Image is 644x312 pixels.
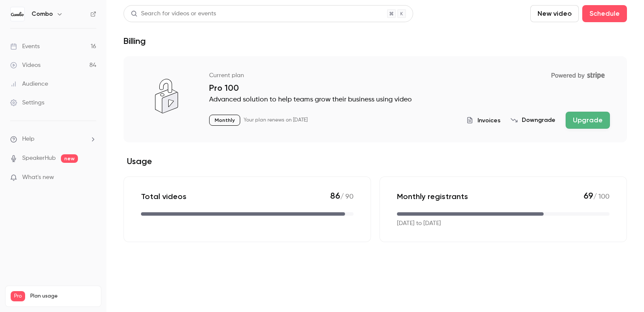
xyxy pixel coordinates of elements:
[10,135,96,144] li: help-dropdown-opener
[10,61,40,69] div: Videos
[566,112,610,129] button: Upgrade
[11,291,25,301] span: Pro
[209,71,244,80] p: Current plan
[330,191,354,202] p: / 90
[209,95,610,105] p: Advanced solution to help teams grow their business using video
[22,154,56,163] a: SpeakerHub
[209,115,240,126] p: Monthly
[86,174,96,182] iframe: Noticeable Trigger
[30,293,96,300] span: Plan usage
[11,7,24,21] img: Combo
[466,116,500,125] button: Invoices
[330,191,340,201] span: 86
[10,80,48,88] div: Audience
[244,117,308,124] p: Your plan renews on [DATE]
[477,116,500,125] span: Invoices
[22,173,54,182] span: What's new
[584,191,609,202] p: / 100
[584,191,593,201] span: 69
[582,5,627,22] button: Schedule
[124,56,627,242] section: billing
[10,42,40,51] div: Events
[124,156,627,166] h2: Usage
[10,98,44,107] div: Settings
[209,83,610,93] p: Pro 100
[141,191,187,202] p: Total videos
[124,36,146,46] h1: Billing
[511,116,555,124] button: Downgrade
[22,135,34,144] span: Help
[131,9,216,18] div: Search for videos or events
[61,154,78,163] span: new
[397,191,468,202] p: Monthly registrants
[530,5,579,22] button: New video
[397,219,441,228] p: [DATE] to [DATE]
[32,10,53,18] h6: Combo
